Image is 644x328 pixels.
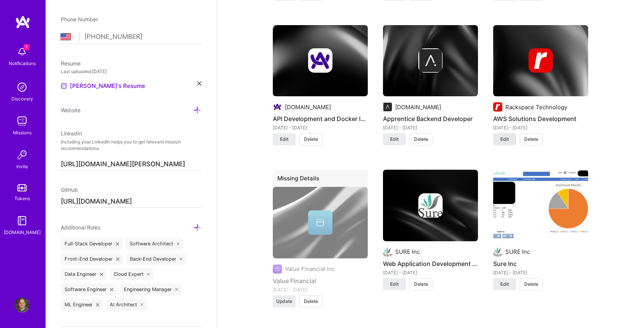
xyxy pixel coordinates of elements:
button: Delete [520,133,543,145]
div: Rackspace Technology [505,103,567,111]
i: icon Close [96,303,99,306]
img: Company logo [528,48,553,73]
div: [DATE] - [DATE] [493,124,588,132]
div: AI Architect [106,299,147,311]
div: ML Engineer [61,299,103,311]
img: cover [383,170,478,241]
h4: Sure Inc [493,259,588,269]
div: Cloud Expert [110,268,154,280]
div: [DATE] - [DATE] [273,124,368,132]
span: 1 [24,44,30,50]
img: Company logo [418,48,443,73]
div: Tokens [14,194,30,202]
i: icon Close [116,258,119,261]
span: Edit [500,281,509,288]
div: Full-Stack Developer [61,238,123,250]
span: Delete [304,298,318,305]
img: bell [14,44,30,59]
span: Additional Roles [61,224,100,231]
span: Edit [500,136,509,143]
img: Company logo [273,102,282,111]
img: Company logo [383,247,392,256]
div: Back-End Developer [126,253,187,265]
button: Delete [520,278,543,290]
img: logo [15,15,30,29]
span: Phone Number [61,16,98,22]
img: Company logo [418,193,443,218]
div: SURE Inc [505,248,530,256]
div: Missions [13,129,32,137]
h4: AWS Solutions Development [493,114,588,124]
i: icon Close [100,273,103,276]
span: Edit [390,281,399,288]
div: [DOMAIN_NAME] [395,103,441,111]
span: Delete [414,136,428,143]
span: Delete [524,136,538,143]
i: icon Close [180,258,183,261]
span: Delete [524,281,538,288]
i: icon Close [175,288,178,291]
div: [DATE] - [DATE] [383,124,478,132]
a: User Avatar [13,298,32,313]
div: Discovery [11,95,33,103]
div: Data Engineer [61,268,107,280]
input: +1 (000) 000-0000 [84,26,201,48]
i: icon Close [141,303,144,306]
button: Edit [383,278,406,290]
div: [DATE] - [DATE] [493,269,588,277]
h4: Apprentice Backend Developer [383,114,478,124]
div: Front-End Developer [61,253,123,265]
button: Edit [273,133,296,145]
span: Delete [414,281,428,288]
button: Edit [493,278,516,290]
img: discovery [14,80,30,95]
span: LinkedIn [61,130,82,137]
div: Software Engineer [61,283,117,296]
span: Resume [61,60,81,67]
img: cover [273,25,368,97]
span: Update [276,298,292,305]
img: teamwork [14,113,30,129]
div: Engineering Manager [120,283,182,296]
h4: API Development and Docker Integration [273,114,368,124]
img: guide book [14,213,30,228]
button: Delete [299,295,322,307]
button: Update [273,295,296,307]
div: [DOMAIN_NAME] [4,228,41,236]
img: Company logo [493,102,502,111]
button: Delete [410,133,432,145]
div: Software Architect [126,238,184,250]
span: Delete [304,136,318,143]
img: tokens [17,184,27,191]
div: SURE Inc [395,248,420,256]
i: icon Close [177,242,180,245]
img: cover [383,25,478,97]
div: [DATE] - [DATE] [383,269,478,277]
img: User Avatar [14,298,30,313]
i: icon Close [116,242,119,245]
a: [PERSON_NAME]'s Resume [61,81,145,91]
p: Including your LinkedIn helps you to get relevant mission recommendations. [61,139,201,152]
div: Invite [16,162,28,170]
span: GitHub [61,186,78,193]
div: Missing Details [273,170,368,190]
div: Notifications [9,59,36,67]
button: Edit [493,133,516,145]
img: Company logo [308,48,332,73]
button: Edit [383,133,406,145]
img: Resume [61,83,67,89]
img: Invite [14,147,30,162]
div: [DOMAIN_NAME] [285,103,331,111]
i: icon Close [147,273,150,276]
img: Company logo [493,247,502,256]
span: Website [61,107,81,113]
span: Edit [280,136,288,143]
button: Delete [410,278,432,290]
img: Company logo [383,102,392,111]
i: icon Close [197,81,201,86]
img: Sure Inc [493,170,588,241]
i: icon Close [110,288,113,291]
h4: Web Application Development on Azure [383,259,478,269]
span: Edit [390,136,399,143]
div: Last uploaded: [DATE] [61,67,201,75]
